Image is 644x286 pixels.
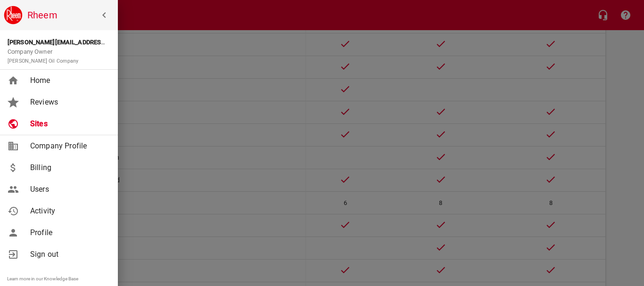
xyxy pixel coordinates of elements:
[30,97,107,108] span: Reviews
[30,75,107,86] span: Home
[4,6,23,25] img: rheem.png
[7,276,78,281] a: Learn more in our Knowledge Base
[30,140,107,152] span: Company Profile
[8,39,155,46] strong: [PERSON_NAME][EMAIL_ADDRESS][DOMAIN_NAME]
[30,184,107,195] span: Users
[27,8,114,23] h6: Rheem
[8,48,78,65] span: Company Owner
[30,162,107,173] span: Billing
[30,249,107,260] span: Sign out
[30,118,107,130] span: Sites
[30,205,107,217] span: Activity
[8,58,78,64] small: [PERSON_NAME] Oil Company
[30,227,107,238] span: Profile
